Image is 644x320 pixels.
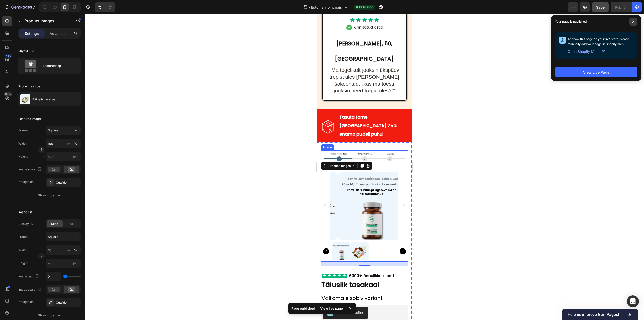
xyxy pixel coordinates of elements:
[2,2,37,12] button: 7
[555,67,637,77] button: View Live Page
[309,5,310,10] span: /
[18,248,27,252] label: Width
[615,5,627,10] div: Publish
[4,92,12,96] div: Beta
[311,5,342,10] span: Estonian joint pain
[67,248,70,252] div: px
[50,31,67,36] p: Advanced
[18,180,34,184] div: Navigation
[18,273,40,280] div: Image gap
[66,140,72,147] button: %
[67,141,70,146] div: px
[51,222,58,226] span: Slide
[33,4,35,10] p: 7
[18,261,28,265] label: Height
[568,311,633,317] button: Show survey - Help us improve GemPages!
[20,94,30,104] img: product feature img
[596,5,605,9] span: Save
[56,180,79,185] div: Outside
[73,261,77,265] span: px
[46,245,81,255] input: px%
[583,69,609,75] div: View Live Page
[95,2,115,12] div: Undo/Redo
[555,19,587,24] p: Your page is published
[73,140,79,147] button: px
[568,49,600,55] span: Open Shopify Menu
[18,300,34,304] div: Navigation
[25,31,39,36] p: Settings
[70,222,74,226] span: All
[73,155,77,158] span: px
[38,193,61,198] div: Show more
[48,235,58,239] span: Square
[18,311,81,320] button: Show more
[18,141,27,146] label: Width
[24,18,67,24] p: Product Images
[18,191,81,200] button: Show more
[18,154,28,159] label: Height
[66,247,72,253] button: %
[18,235,28,239] label: Frame
[627,295,639,307] div: Open Intercom Messenger
[18,84,40,89] div: Product source
[43,60,73,72] div: Featured top
[46,272,61,281] input: Auto
[291,306,315,311] p: Page published
[48,128,58,133] span: Square
[18,48,35,54] div: Layout
[18,221,36,227] div: Display
[46,259,81,268] input: px
[568,312,627,317] span: Help us improve GemPages!
[46,232,81,241] button: Square
[5,54,12,58] div: 450
[611,2,632,12] button: Publish
[568,37,629,46] span: To show this page on your live store, please manually add your page in Shopify menu.
[73,247,79,253] button: px
[18,128,28,133] label: Frame
[592,2,609,12] button: Save
[18,286,43,293] div: Image scale
[317,305,346,312] div: View live page
[46,126,81,135] button: Square
[359,5,373,9] span: Published
[18,166,43,173] div: Image scale
[46,152,81,161] input: px
[56,300,79,305] div: Outside
[18,210,32,215] div: Image list
[317,14,412,320] iframe: Design area
[38,313,61,318] div: Show more
[74,248,77,252] div: %
[32,98,56,101] p: Täiuslik tasakaal
[18,117,41,121] div: Featured image
[74,141,77,146] div: %
[46,139,81,148] input: px%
